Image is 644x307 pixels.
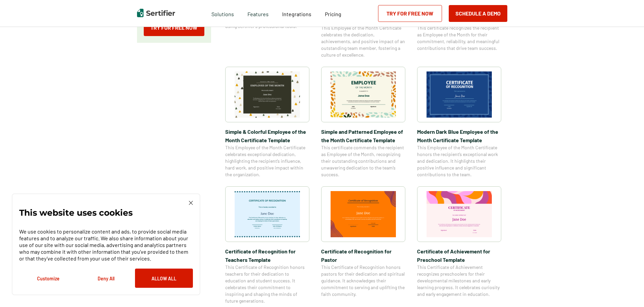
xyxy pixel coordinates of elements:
span: Integrations [282,11,311,17]
span: Solutions [211,9,234,18]
img: Simple and Patterned Employee of the Month Certificate Template [331,71,396,118]
span: This Certificate of Achievement recognizes preschoolers for their developmental milestones and ea... [417,264,501,298]
a: Certificate of Recognition for Teachers TemplateCertificate of Recognition for Teachers TemplateT... [225,186,309,304]
span: This Employee of the Month Certificate honors the recipient’s exceptional work and dedication. It... [417,144,501,178]
a: Modern Dark Blue Employee of the Month Certificate TemplateModern Dark Blue Employee of the Month... [417,67,501,178]
a: Try for Free Now [144,19,204,36]
span: Simple and Patterned Employee of the Month Certificate Template [321,127,405,144]
p: We use cookies to personalize content and ads, to provide social media features and to analyze ou... [19,228,193,262]
img: Modern Dark Blue Employee of the Month Certificate Template [427,71,492,118]
a: Certificate of Achievement for Preschool TemplateCertificate of Achievement for Preschool Templat... [417,186,501,304]
button: Deny All [77,269,135,288]
img: Certificate of Recognition for Teachers Template [235,191,300,237]
img: Cookie Popup Close [189,201,193,205]
span: This Certificate of Recognition honors teachers for their dedication to education and student suc... [225,264,309,304]
span: This Certificate of Recognition honors pastors for their dedication and spiritual guidance. It ac... [321,264,405,298]
button: Schedule a Demo [449,5,507,22]
span: This certificate recognizes the recipient as Employee of the Month for their commitment, reliabil... [417,25,501,52]
a: Simple and Patterned Employee of the Month Certificate TemplateSimple and Patterned Employee of t... [321,67,405,178]
a: Integrations [282,9,311,18]
button: Customize [19,269,77,288]
p: This website uses cookies [19,209,133,216]
a: Certificate of Recognition for PastorCertificate of Recognition for PastorThis Certificate of Rec... [321,186,405,304]
span: Modern Dark Blue Employee of the Month Certificate Template [417,127,501,144]
a: Pricing [325,9,341,18]
span: This Employee of the Month Certificate celebrates the dedication, achievements, and positive impa... [321,25,405,58]
span: Certificate of Recognition for Pastor [321,247,405,264]
a: Try for Free Now [378,5,442,22]
span: This Employee of the Month Certificate celebrates exceptional dedication, highlighting the recipi... [225,144,309,178]
a: Simple & Colorful Employee of the Month Certificate TemplateSimple & Colorful Employee of the Mon... [225,67,309,178]
span: This certificate commends the recipient as Employee of the Month, recognizing their outstanding c... [321,144,405,178]
span: Certificate of Recognition for Teachers Template [225,247,309,264]
span: Pricing [325,11,341,17]
img: Certificate of Achievement for Preschool Template [427,191,492,237]
img: Certificate of Recognition for Pastor [331,191,396,237]
span: Certificate of Achievement for Preschool Template [417,247,501,264]
span: Simple & Colorful Employee of the Month Certificate Template [225,127,309,144]
span: Features [247,9,269,18]
img: Sertifier | Digital Credentialing Platform [137,9,175,17]
iframe: Chat Widget [610,275,644,307]
button: Allow All [135,269,193,288]
img: Simple & Colorful Employee of the Month Certificate Template [235,71,300,118]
